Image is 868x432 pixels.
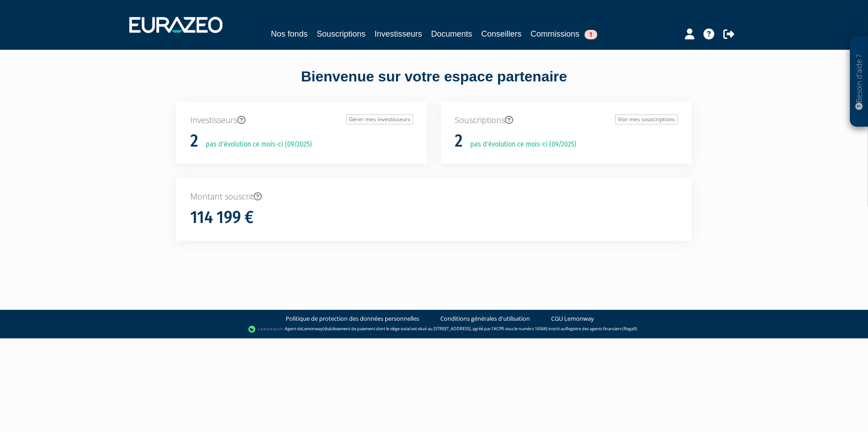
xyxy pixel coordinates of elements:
p: pas d'évolution ce mois-ci (09/2025) [464,139,576,150]
a: Lemonway [302,326,323,332]
p: pas d'évolution ce mois-ci (09/2025) [199,139,312,150]
a: Conseillers [481,28,522,40]
p: Investisseurs [190,114,413,126]
h1: 2 [190,132,198,151]
img: 1732889491-logotype_eurazeo_blanc_rvb.png [129,17,222,33]
a: Nos fonds [271,28,307,40]
p: Montant souscrit [190,191,678,203]
a: Politique de protection des données personnelles [286,314,419,323]
p: Souscriptions [455,114,678,126]
a: Investisseurs [374,28,422,40]
a: Voir mes souscriptions [615,114,678,124]
img: logo-lemonway.png [248,325,283,334]
a: Gérer mes investisseurs [346,114,413,124]
a: Commissions1 [531,28,597,40]
div: Bienvenue sur votre espace partenaire [170,66,698,102]
a: CGU Lemonway [551,314,594,323]
a: Conditions générales d'utilisation [440,314,530,323]
h1: 2 [455,132,462,151]
a: Documents [431,28,472,40]
a: Souscriptions [316,28,365,40]
h1: 114 199 € [190,208,254,227]
p: Besoin d'aide ? [854,41,864,123]
span: 1 [585,30,597,39]
div: - Agent de (établissement de paiement dont le siège social est situé au [STREET_ADDRESS], agréé p... [9,325,859,334]
a: Registre des agents financiers (Regafi) [566,326,637,332]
